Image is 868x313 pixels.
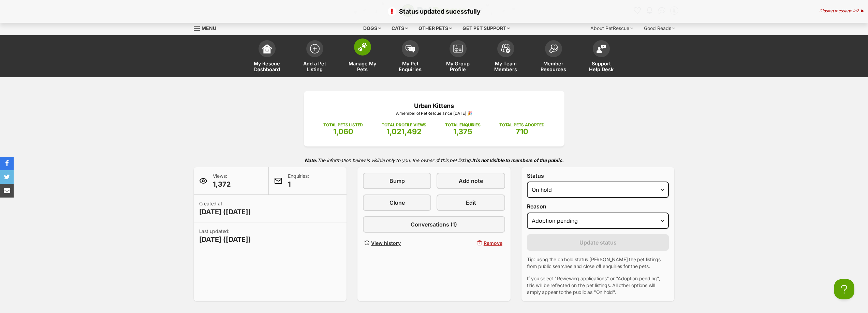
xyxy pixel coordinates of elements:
[466,199,476,207] span: Edit
[445,122,480,128] p: TOTAL ENQUIRIES
[437,238,505,248] button: Remove
[406,45,415,52] img: pet-enquiries-icon-7e3ad2cf08bfb03b45e93fb7055b45f3efa6380592205ae92323e6603595dc1f.svg
[243,37,291,77] a: My Rescue Dashboard
[527,275,669,296] p: If you select "Reviewing applications" or "Adoption pending", this will be reflected on the pet l...
[395,61,426,72] span: My Pet Enquiries
[314,101,554,110] p: Urban Kittens
[199,235,251,244] span: [DATE] ([DATE])
[577,37,625,77] a: Support Help Desk
[386,37,434,77] a: My Pet Enquiries
[252,61,282,72] span: My Rescue Dashboard
[834,279,854,299] iframe: Help Scout Beacon - Open
[434,37,482,77] a: My Group Profile
[288,173,309,189] p: Enquiries:
[549,44,558,53] img: member-resources-icon-8e73f808a243e03378d46382f2149f9095a855e16c252ad45f914b54edf8863c.svg
[387,21,413,35] div: Cats
[347,61,378,72] span: Manage My Pets
[579,238,617,247] span: Update status
[411,220,457,229] span: Conversations (1)
[194,21,221,34] a: Menu
[490,61,521,72] span: My Team Members
[482,37,530,77] a: My Team Members
[499,122,545,128] p: TOTAL PETS ADOPTED
[202,25,216,31] span: Menu
[358,21,386,35] div: Dogs
[453,45,463,53] img: group-profile-icon-3fa3cf56718a62981997c0bc7e787c4b2cf8bcc04b72c1350f741eb67cf2f40e.svg
[538,61,569,72] span: Member Resources
[819,9,864,13] div: Closing message in
[363,216,505,233] a: Conversations (1)
[7,7,861,16] p: Status updated sucessfully
[484,239,502,247] span: Remove
[389,177,405,185] span: Bump
[314,110,554,116] p: A member of PetRescue since [DATE] 🎉
[288,179,309,189] span: 1
[459,177,483,185] span: Add note
[358,43,367,51] img: manage-my-pets-icon-02211641906a0b7f246fdf0571729dbe1e7629f14944591b6c1af311fb30b64b.svg
[339,37,386,77] a: Manage My Pets
[458,21,515,35] div: Get pet support
[310,44,320,53] img: add-pet-listing-icon-0afa8454b4691262ce3f59096e99ab1cd57d4a30225e0717b998d2c9b9846f56.svg
[586,61,617,72] span: Support Help Desk
[527,256,669,270] p: Tip: using the on hold status [PERSON_NAME] the pet listings from public searches and close off e...
[199,207,251,217] span: [DATE] ([DATE])
[437,194,505,211] a: Edit
[199,228,251,244] p: Last updated:
[414,21,457,35] div: Other pets
[363,238,431,248] a: View history
[333,127,353,136] span: 1,060
[199,200,251,217] p: Created at:
[213,173,231,189] p: Views:
[194,153,675,167] p: The information below is visible only to you, the owner of this pet listing.
[856,8,859,13] span: 2
[305,157,317,163] strong: Note:
[586,21,638,35] div: About PetRescue
[527,234,669,251] button: Update status
[472,157,564,163] strong: It is not visible to members of the public.
[501,44,511,53] img: team-members-icon-5396bd8760b3fe7c0b43da4ab00e1e3bb1a5d9ba89233759b79545d2d3fc5d0d.svg
[437,173,505,189] a: Add note
[516,127,528,136] span: 710
[389,199,405,207] span: Clone
[386,127,422,136] span: 1,021,492
[371,239,401,247] span: View history
[262,44,272,53] img: dashboard-icon-eb2f2d2d3e046f16d808141f083e7271f6b2e854fb5c12c21221c1fb7104beca.svg
[363,173,431,189] a: Bump
[527,203,669,209] label: Reason
[323,122,363,128] p: TOTAL PETS LISTED
[639,21,680,35] div: Good Reads
[443,61,473,72] span: My Group Profile
[527,173,669,179] label: Status
[453,127,472,136] span: 1,375
[597,45,606,53] img: help-desk-icon-fdf02630f3aa405de69fd3d07c3f3aa587a6932b1a1747fa1d2bba05be0121f9.svg
[382,122,426,128] p: TOTAL PROFILE VIEWS
[530,37,577,77] a: Member Resources
[363,194,431,211] a: Clone
[291,37,339,77] a: Add a Pet Listing
[299,61,330,72] span: Add a Pet Listing
[213,179,231,189] span: 1,372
